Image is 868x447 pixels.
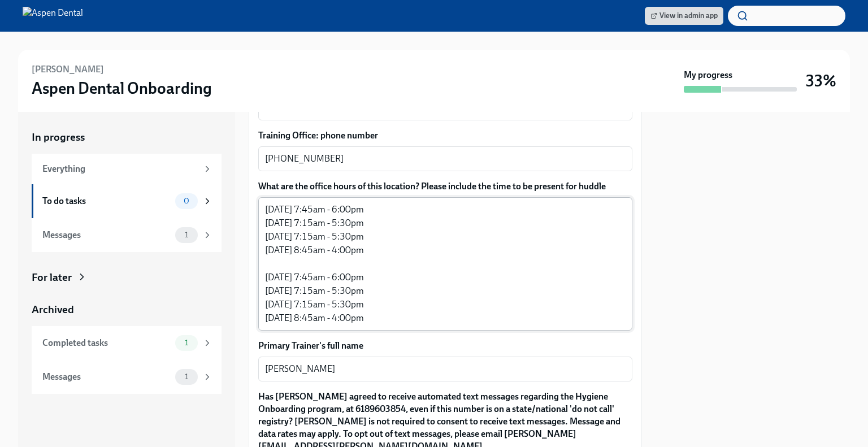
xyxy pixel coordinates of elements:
[178,338,195,347] span: 1
[32,130,222,145] a: In progress
[32,302,222,317] a: Archived
[32,78,212,98] h3: Aspen Dental Onboarding
[177,197,196,205] span: 0
[265,203,626,325] textarea: [DATE] 7:45am - 6:00pm [DATE] 7:15am - 5:30pm [DATE] 7:15am - 5:30pm [DATE] 8:45am - 4:00pm [DATE...
[258,340,632,352] label: Primary Trainer's full name
[32,184,222,218] a: To do tasks0
[650,10,718,21] span: View in admin app
[645,7,723,25] a: View in admin app
[258,129,632,142] label: Training Office: phone number
[258,180,632,193] label: What are the office hours of this location? Please include the time to be present for huddle
[42,337,171,349] div: Completed tasks
[32,270,222,285] a: For later
[32,360,222,394] a: Messages1
[265,362,626,376] textarea: [PERSON_NAME]
[806,71,836,91] h3: 33%
[32,154,222,184] a: Everything
[42,229,171,241] div: Messages
[42,371,171,383] div: Messages
[32,326,222,360] a: Completed tasks1
[32,270,72,285] div: For later
[684,69,732,81] strong: My progress
[42,195,171,207] div: To do tasks
[178,231,195,239] span: 1
[32,218,222,252] a: Messages1
[265,152,626,166] textarea: [PHONE_NUMBER]
[42,163,198,175] div: Everything
[32,63,104,76] h6: [PERSON_NAME]
[23,7,83,25] img: Aspen Dental
[178,372,195,381] span: 1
